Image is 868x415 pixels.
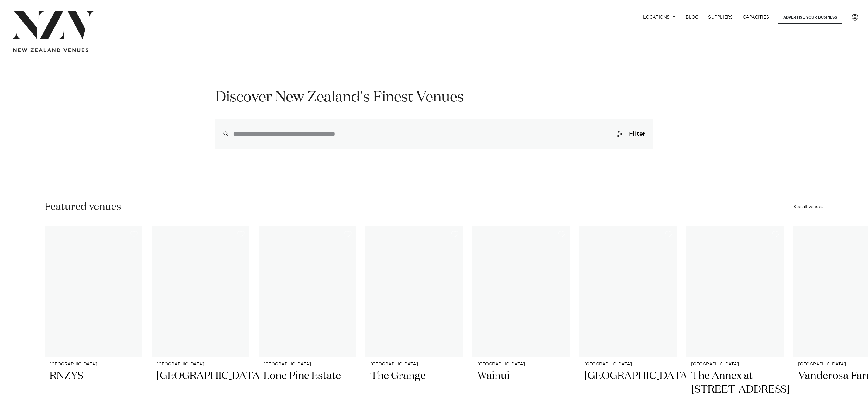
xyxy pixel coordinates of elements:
a: Advertise your business [778,11,842,24]
a: See all venues [794,205,823,209]
h2: Wainui [477,369,565,410]
h2: RNZYS [50,369,138,410]
span: Filter [629,131,645,137]
h2: The Annex at [STREET_ADDRESS] [691,369,779,410]
h2: [GEOGRAPHIC_DATA] [156,369,245,410]
h2: [GEOGRAPHIC_DATA] [584,369,672,410]
h2: The Grange [370,369,458,410]
a: BLOG [681,11,703,24]
small: [GEOGRAPHIC_DATA] [370,362,458,367]
small: [GEOGRAPHIC_DATA] [50,362,138,367]
small: [GEOGRAPHIC_DATA] [263,362,352,367]
small: [GEOGRAPHIC_DATA] [477,362,565,367]
img: new-zealand-venues-text.png [13,48,88,52]
img: nzv-logo.png [10,11,96,39]
button: Filter [609,119,653,149]
a: Locations [638,11,681,24]
small: [GEOGRAPHIC_DATA] [691,362,779,367]
small: [GEOGRAPHIC_DATA] [584,362,672,367]
h2: Featured venues [45,200,121,214]
h1: Discover New Zealand's Finest Venues [215,88,653,107]
h2: Lone Pine Estate [263,369,352,410]
a: Capacities [738,11,774,24]
a: SUPPLIERS [703,11,738,24]
small: [GEOGRAPHIC_DATA] [156,362,245,367]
